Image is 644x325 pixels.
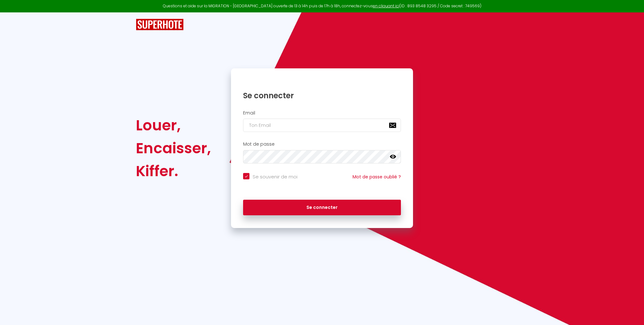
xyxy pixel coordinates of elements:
[243,142,401,147] h2: Mot de passe
[243,91,401,100] h1: Se connecter
[136,19,184,31] img: SuperHote logo
[136,160,211,183] div: Kiffer.
[353,174,401,180] a: Mot de passe oublié ?
[243,200,401,216] button: Se connecter
[136,137,211,160] div: Encaisser,
[373,3,399,9] a: en cliquant ici
[243,110,401,116] h2: Email
[136,114,211,137] div: Louer,
[243,119,401,132] input: Ton Email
